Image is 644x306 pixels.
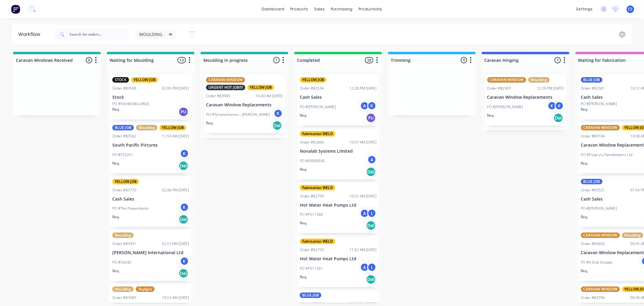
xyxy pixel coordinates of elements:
p: PO #The Flowerbomb [112,206,149,211]
div: Order #83562 [112,133,136,139]
div: Workflow [18,31,43,38]
div: URGENT HOT JOB!!!! [206,85,245,90]
div: Del [554,113,563,123]
p: PO #Tjmotorhomes - [PERSON_NAME] [206,112,270,117]
div: Order #83521 [581,187,605,193]
div: CARAVAN WINDOW [206,77,245,83]
div: settings [573,5,596,14]
div: Fabrication WELDOrder #8273311:02 AM [DATE]Hot Water Heat Pumps LtdPO #PS11361ALReq.Del [297,236,379,287]
div: A [360,263,369,272]
div: Order #82534 [300,86,324,91]
div: Order #83104 [581,133,605,139]
div: Del [272,121,282,130]
div: 11:02 AM [DATE] [349,247,376,253]
div: 12:28 PM [DATE] [349,86,376,91]
p: PO #PS11361 [300,266,323,271]
p: Req. [112,268,120,274]
div: YELLOW JOB [159,125,186,130]
div: Order #83796 [581,295,605,301]
p: Req. [112,107,120,112]
div: productivity [356,5,385,14]
div: Order #82604 [300,140,324,145]
input: Search for orders... [69,28,130,41]
div: L [367,209,376,218]
div: K [367,101,376,110]
p: Cash Sales [300,95,376,100]
p: Hot Water Heat Pumps Ltd [300,203,376,208]
div: BLUE JOB [112,125,134,130]
div: Moulding [136,125,157,130]
div: Order #82581 [581,86,605,91]
div: Del [179,161,188,171]
div: BLUE JOBMouldingYELLOW JOBOrder #8356211:59 AM [DATE]South Pacific PicturesPO #ST2251KReq.Del [110,123,191,173]
div: Moulding [112,233,134,238]
div: L [367,263,376,272]
p: Req. [581,107,588,112]
div: CARAVAN WINDOW [581,286,620,292]
p: PO #Putaruru Panelbeaters Ltd [581,152,633,158]
p: [PERSON_NAME] International Ltd [112,250,189,255]
div: Del [179,215,188,224]
div: products [288,5,311,14]
p: PO #[PERSON_NAME] [300,104,336,110]
p: PO #FISHBOWLLARGE [112,101,149,107]
div: K [274,109,283,118]
div: CARAVAN WINDOWURGENT HOT JOB!!!!YELLOW JOBOrder #8306910:40 AM [DATE]Caravan Window ReplacementsP... [204,75,285,133]
div: 02:06 PM [DATE] [162,187,189,193]
span: MOULDING [139,31,163,37]
div: 02:05 PM [DATE] [162,86,189,91]
div: 10:40 AM [DATE] [256,93,283,99]
div: 12:29 PM [DATE] [537,86,564,91]
div: Order #82733 [300,247,324,253]
div: Del [366,275,376,284]
p: Novalab Systems Limited [300,149,376,154]
p: South Pacific Pictures [112,143,189,148]
p: Caravan Window Replacements [206,102,283,108]
div: 10:53 AM [DATE] [162,295,189,301]
p: Req. [581,268,588,274]
div: STOCKYELLOW JOBOrder #8350002:05 PM [DATE]StockPO #FISHBOWLLARGEReq.PU [110,75,191,119]
div: YELLOW JOBOrder #8377002:06 PM [DATE]Cash SalesPO #The FlowerbombKReq.Del [110,176,191,227]
div: BLUE JOB [300,293,321,298]
div: YELLOW JOB [247,85,274,90]
div: PU [366,113,376,123]
p: Req. [300,220,307,226]
div: A [360,101,369,110]
p: PO #00000545 [300,158,325,164]
p: Cash Sales [112,197,189,202]
div: Del [366,167,376,177]
div: Order #82730 [300,194,324,199]
div: 02:57 PM [DATE] [162,241,189,247]
p: Req. [487,113,495,118]
div: A [360,209,369,218]
div: Fabrication WELD [300,239,335,244]
p: Req. [112,214,120,220]
p: PO #[PERSON_NAME] [581,101,617,107]
div: Order #83500 [112,86,136,91]
div: K [180,203,189,212]
p: Stock [112,95,189,100]
p: Req. [300,274,307,280]
p: Hot Water Heat Pumps Ltd [300,256,376,262]
p: PO #54240 [112,260,131,265]
div: Moulding [622,233,643,238]
div: A [367,155,376,164]
div: CARAVAN WINDOW [581,233,620,238]
p: PO #ST2251 [112,152,133,158]
div: MouldingOrder #8393102:57 PM [DATE][PERSON_NAME] International LtdPO #54240KReq.Del [110,230,191,281]
div: 11:59 AM [DATE] [162,133,189,139]
div: Del [179,269,188,278]
div: Order #83650 [581,241,605,247]
div: BLUE JOB [581,77,603,83]
div: Order #83931 [112,241,136,247]
div: Order #82903 [487,86,511,91]
div: sales [311,5,328,14]
p: PO #PS11360 [300,212,323,217]
img: Factory [11,5,20,14]
a: dashboard [259,5,288,14]
div: YELLOW JOB [300,77,327,83]
div: K [180,149,189,158]
p: Req. [112,161,120,166]
p: PO #[PERSON_NAME] [581,206,617,211]
div: purchasing [328,5,356,14]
